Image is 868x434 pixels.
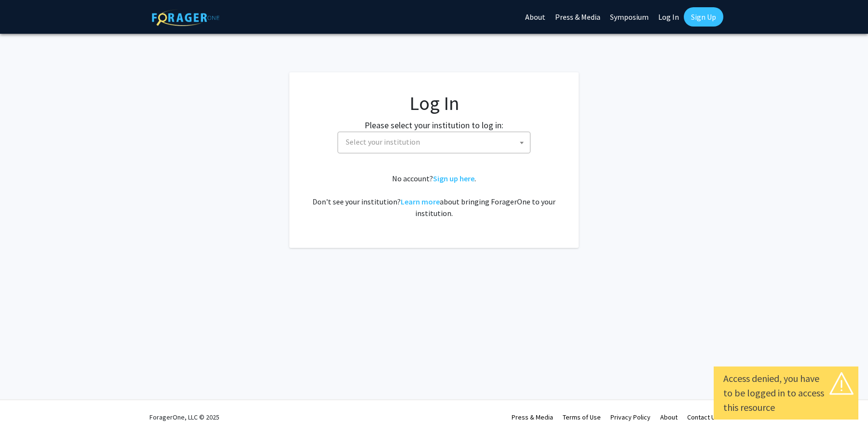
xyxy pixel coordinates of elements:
div: No account? . Don't see your institution? about bringing ForagerOne to your institution. [309,173,559,219]
span: Select your institution [346,137,420,147]
div: Access denied, you have to be logged in to access this resource [723,371,849,415]
h1: Log In [309,92,559,115]
a: Press & Media [512,413,553,421]
img: ForagerOne Logo [152,9,219,26]
a: Sign Up [684,7,723,27]
a: Contact Us [687,413,719,421]
a: Learn more about bringing ForagerOne to your institution [401,197,440,206]
span: Select your institution [338,132,530,153]
a: About [660,413,678,421]
a: Privacy Policy [610,413,651,421]
a: Sign up here [433,174,475,183]
div: ForagerOne, LLC © 2025 [149,400,219,434]
label: Please select your institution to log in: [365,119,503,132]
span: Select your institution [342,132,530,152]
a: Terms of Use [563,413,601,421]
